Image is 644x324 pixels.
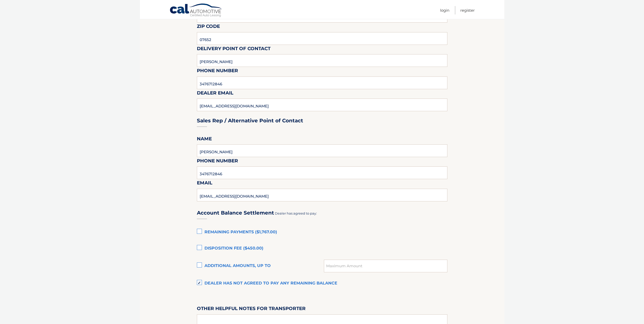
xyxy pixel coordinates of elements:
[460,6,475,14] a: Register
[197,278,447,289] label: Dealer has not agreed to pay any remaining balance
[197,179,212,188] label: Email
[197,227,447,237] label: Remaining Payments ($1,767.00)
[197,23,220,32] label: Zip Code
[197,118,303,124] h3: Sales Rep / Alternative Point of Contact
[197,243,447,254] label: Disposition Fee ($450.00)
[197,261,324,271] label: Additional amounts, up to
[197,67,238,76] label: Phone Number
[197,157,238,166] label: Phone Number
[197,305,306,314] label: Other helpful notes for transporter
[324,260,447,272] input: Maximum Amount
[275,211,317,215] span: Dealer has agreed to pay:
[170,3,223,18] a: Cal Automotive
[440,6,449,14] a: Login
[197,210,274,216] h3: Account Balance Settlement
[197,45,271,54] label: Delivery Point of Contact
[197,135,212,144] label: Name
[197,89,233,99] label: Dealer Email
